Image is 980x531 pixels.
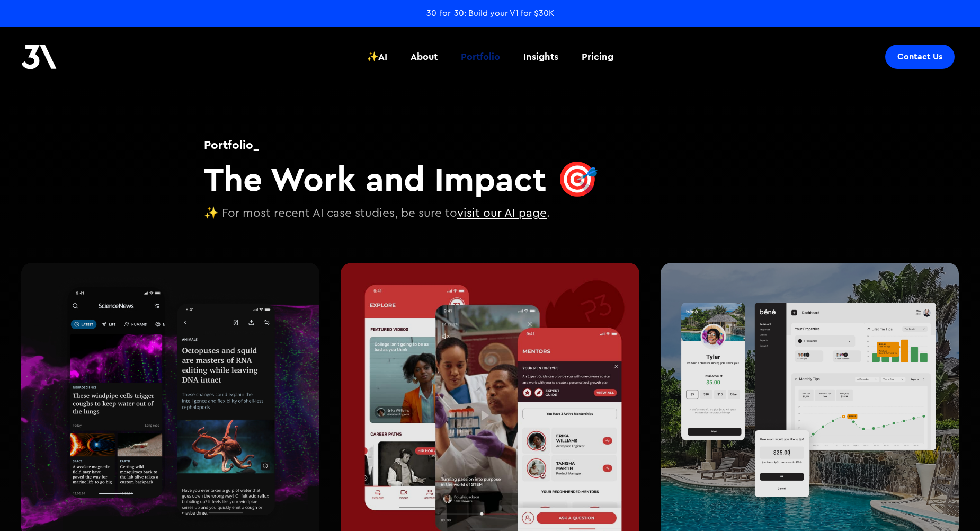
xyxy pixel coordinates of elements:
[517,37,565,76] a: Insights
[461,50,500,64] div: Portfolio
[360,37,394,76] a: ✨AI
[404,37,444,76] a: About
[204,136,599,153] h1: Portfolio_
[575,37,620,76] a: Pricing
[455,37,506,76] a: Portfolio
[426,7,554,19] a: 30-for-30: Build your V1 for $30K
[897,51,942,62] div: Contact Us
[204,205,599,223] p: ✨ For most recent AI case studies, be sure to .
[457,207,547,219] a: visit our AI page
[885,45,955,69] a: Contact Us
[204,158,599,199] h2: The Work and Impact 🎯
[367,50,387,64] div: ✨AI
[523,50,558,64] div: Insights
[582,50,613,64] div: Pricing
[411,50,438,64] div: About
